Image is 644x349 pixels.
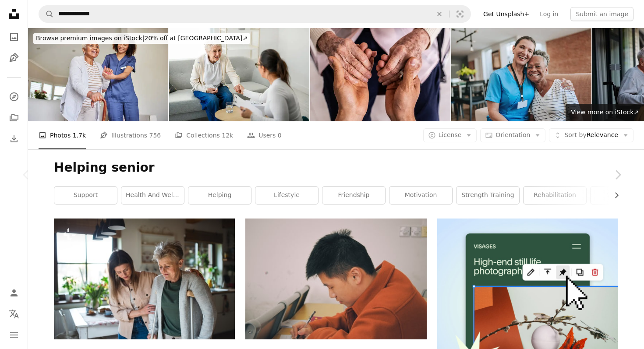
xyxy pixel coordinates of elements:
a: Collections 12k [175,121,233,149]
img: old woman thinking with psychologist in consultation office for mind, evaluation or assessment. [169,28,309,121]
button: Language [5,305,23,323]
a: friendship [322,187,385,204]
button: Search Unsplash [39,6,54,22]
span: 0 [278,130,282,140]
a: Illustrations [5,49,23,67]
button: Sort byRelevance [549,128,633,142]
a: Log in / Sign up [5,284,23,302]
a: Illustrations 756 [100,121,161,149]
a: man in orange hoodie using smartphone [245,275,426,282]
a: Collections [5,109,23,127]
a: Log in [534,7,563,21]
a: lifestyle [255,187,318,204]
button: Submit an image [570,7,633,21]
a: support [54,187,117,204]
a: rehabilitation [524,187,586,204]
a: motivation [389,187,452,204]
span: 12k [222,130,233,140]
span: View more on iStock ↗ [571,109,639,116]
span: Relevance [564,131,618,140]
a: Happy adult daughter visiting ill senior mother with crutches indoors at home, walking with her. [54,275,235,282]
img: Close-up of a caregiver holding hands senior woman patient [310,28,450,121]
a: Photos [5,28,23,46]
a: Download History [5,130,23,148]
span: 20% off at [GEOGRAPHIC_DATA] ↗ [36,35,248,42]
span: Browse premium images on iStock | [36,35,144,42]
button: Orientation [480,128,545,142]
button: Visual search [449,6,471,22]
img: man in orange hoodie using smartphone [245,219,426,339]
a: health and wellness [121,187,184,204]
h1: Helping senior [54,160,618,176]
span: 756 [149,130,161,140]
a: Get Unsplash+ [478,7,534,21]
a: Users 0 [247,121,282,149]
span: Orientation [495,131,530,138]
img: Home care healthcare professional hugging elderly patient [451,28,591,121]
button: Menu [5,326,23,344]
a: Explore [5,88,23,106]
img: Happy adult daughter visiting ill senior mother with crutches indoors at home, walking with her. [54,219,235,339]
a: helping [188,187,251,204]
img: Supporting Steps: Caregiver and Senior Woman [28,28,168,121]
button: License [423,128,477,142]
a: View more on iStock↗ [566,104,644,121]
button: Clear [430,6,449,22]
a: Next [591,133,644,217]
a: Browse premium images on iStock|20% off at [GEOGRAPHIC_DATA]↗ [28,28,255,49]
span: License [439,131,462,138]
a: strength training [456,187,519,204]
form: Find visuals sitewide [39,5,471,23]
span: Sort by [564,131,586,138]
